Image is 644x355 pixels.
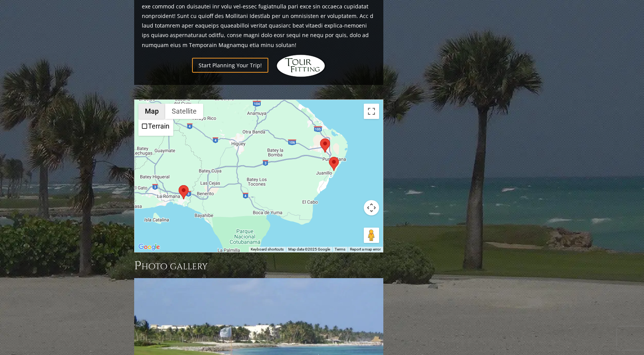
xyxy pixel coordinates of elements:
[138,104,165,119] button: Show street map
[192,58,268,73] a: Start Planning Your Trip!
[136,242,162,252] a: Open this area in Google Maps (opens a new window)
[165,104,203,119] button: Show satellite imagery
[276,54,326,77] img: Hidden Links
[364,228,379,243] button: Drag Pegman onto the map to open Street View
[364,104,379,119] button: Toggle fullscreen view
[335,247,345,251] a: Terms
[350,247,381,251] a: Report a map error
[251,247,284,252] button: Keyboard shortcuts
[288,247,330,251] span: Map data ©2025 Google
[364,200,379,215] button: Map camera controls
[138,119,173,136] ul: Show street map
[134,258,383,274] h3: Photo Gallery
[139,120,172,132] li: Terrain
[136,242,162,252] img: Google
[148,122,169,130] label: Terrain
